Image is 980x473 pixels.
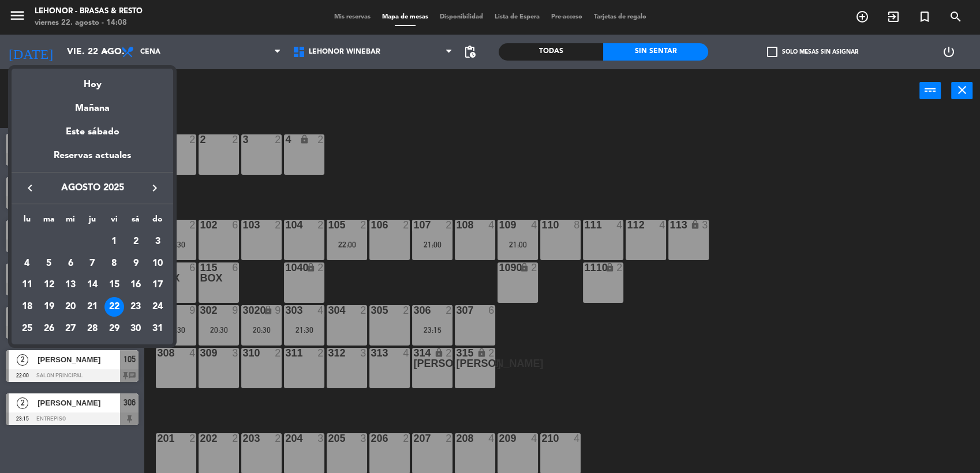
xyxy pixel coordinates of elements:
th: jueves [81,213,103,231]
div: Mañana [12,92,173,116]
div: 5 [39,254,59,273]
div: 20 [61,297,80,317]
td: 2 de agosto de 2025 [125,231,147,253]
div: 17 [148,276,167,295]
div: 12 [39,276,59,295]
td: 4 de agosto de 2025 [16,253,38,275]
td: 23 de agosto de 2025 [125,296,147,318]
div: 22 [104,297,124,317]
th: viernes [103,213,125,231]
td: 8 de agosto de 2025 [103,253,125,275]
td: 5 de agosto de 2025 [38,253,60,275]
td: 30 de agosto de 2025 [125,318,147,340]
div: 8 [104,254,124,273]
td: 24 de agosto de 2025 [147,296,169,318]
div: 1 [104,232,124,251]
td: 26 de agosto de 2025 [38,318,60,340]
div: 18 [17,297,37,317]
th: miércoles [59,213,81,231]
td: 29 de agosto de 2025 [103,318,125,340]
td: 20 de agosto de 2025 [59,296,81,318]
td: 19 de agosto de 2025 [38,296,60,318]
td: 6 de agosto de 2025 [59,253,81,275]
td: 31 de agosto de 2025 [147,318,169,340]
td: 16 de agosto de 2025 [125,275,147,296]
div: 30 [126,319,145,339]
span: agosto 2025 [40,181,144,196]
div: 28 [83,319,102,339]
div: 6 [61,254,80,273]
th: sábado [125,213,147,231]
td: 18 de agosto de 2025 [16,296,38,318]
td: 22 de agosto de 2025 [103,296,125,318]
div: 3 [148,232,167,251]
td: 9 de agosto de 2025 [125,253,147,275]
td: 17 de agosto de 2025 [147,275,169,296]
td: AGO. [16,231,103,253]
td: 21 de agosto de 2025 [81,296,103,318]
div: 15 [104,276,124,295]
div: 19 [39,297,59,317]
i: keyboard_arrow_left [23,181,37,195]
div: 27 [61,319,80,339]
div: 9 [126,254,145,273]
div: 25 [17,319,37,339]
i: keyboard_arrow_right [148,181,162,195]
th: martes [38,213,60,231]
div: 24 [148,297,167,317]
td: 13 de agosto de 2025 [59,275,81,296]
th: lunes [16,213,38,231]
td: 7 de agosto de 2025 [81,253,103,275]
div: 2 [126,232,145,251]
td: 28 de agosto de 2025 [81,318,103,340]
div: 26 [39,319,59,339]
div: 29 [104,319,124,339]
div: Este sábado [12,116,173,148]
div: 23 [126,297,145,317]
div: 10 [148,254,167,273]
div: 31 [148,319,167,339]
button: keyboard_arrow_left [20,181,40,196]
div: 21 [83,297,102,317]
button: keyboard_arrow_right [144,181,165,196]
td: 15 de agosto de 2025 [103,275,125,296]
div: 16 [126,276,145,295]
th: domingo [147,213,169,231]
td: 3 de agosto de 2025 [147,231,169,253]
div: 13 [61,276,80,295]
td: 27 de agosto de 2025 [59,318,81,340]
div: Reservas actuales [12,148,173,172]
div: 11 [17,276,37,295]
td: 14 de agosto de 2025 [81,275,103,296]
div: 7 [83,254,102,273]
td: 1 de agosto de 2025 [103,231,125,253]
td: 10 de agosto de 2025 [147,253,169,275]
div: 14 [83,276,102,295]
div: 4 [17,254,37,273]
div: Hoy [12,69,173,92]
td: 12 de agosto de 2025 [38,275,60,296]
td: 11 de agosto de 2025 [16,275,38,296]
td: 25 de agosto de 2025 [16,318,38,340]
